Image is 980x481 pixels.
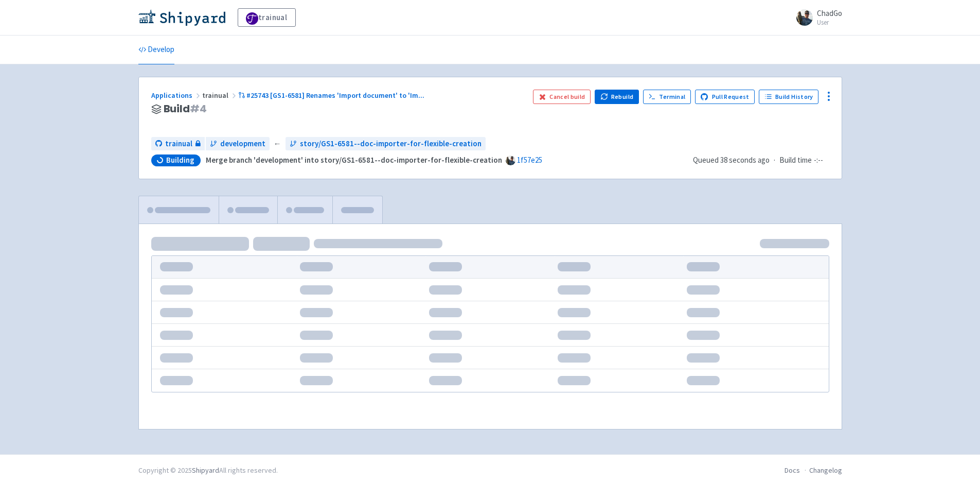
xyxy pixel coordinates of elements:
[206,137,270,151] a: development
[151,91,202,100] a: Applications
[814,154,823,166] span: -:--
[693,154,829,166] div: ·
[190,101,207,116] span: # 4
[192,466,219,475] a: Shipyard
[595,90,639,104] button: Rebuild
[151,137,205,151] a: trainual
[138,465,278,476] div: Copyright © 2025 All rights reserved.
[300,138,482,150] span: story/GS1-6581--doc-importer-for-flexible-creation
[759,90,818,104] a: Build History
[138,36,174,64] a: Develop
[166,155,194,165] span: Building
[693,155,770,165] span: Queued
[809,466,842,475] a: Changelog
[790,9,842,26] a: ChadGo User
[202,91,238,100] span: trainual
[785,466,800,475] a: Docs
[138,9,225,26] img: Shipyard logo
[164,103,207,115] span: Build
[238,8,296,27] a: trainual
[246,91,424,100] span: #25743 [GS1-6581] Renames 'Import document' to 'Im ...
[165,138,192,150] span: trainual
[533,90,591,104] button: Cancel build
[779,154,812,166] span: Build time
[643,90,691,104] a: Terminal
[517,155,542,165] a: 1f57e25
[286,137,486,151] a: story/GS1-6581--doc-importer-for-flexible-creation
[695,90,755,104] a: Pull Request
[220,138,265,150] span: development
[238,91,426,100] a: #25743 [GS1-6581] Renames 'Import document' to 'Im...
[720,155,770,165] time: 38 seconds ago
[817,19,842,26] small: User
[206,155,502,165] strong: Merge branch 'development' into story/GS1-6581--doc-importer-for-flexible-creation
[817,8,842,18] span: ChadGo
[274,138,281,150] span: ←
